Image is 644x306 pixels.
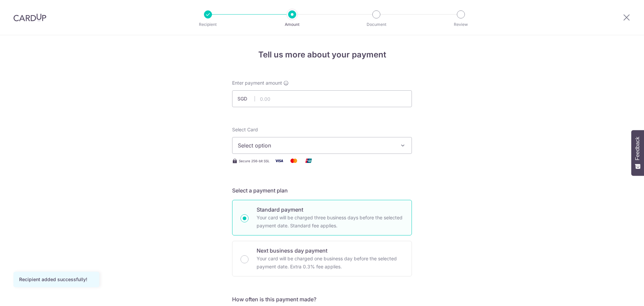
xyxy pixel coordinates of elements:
div: Recipient added successfully! [19,276,94,283]
h5: How often is this payment made? [232,295,412,303]
span: SGD [237,95,255,102]
p: Document [352,21,401,28]
img: Visa [272,157,286,165]
img: CardUp [13,13,46,21]
button: Feedback - Show survey [631,130,644,176]
span: Select option [238,141,394,149]
p: Next business day payment [257,247,404,255]
p: Standard payment [257,206,404,214]
h5: Select a payment plan [232,186,412,194]
img: Union Pay [302,157,315,165]
button: Select option [232,137,412,154]
p: Your card will be charged three business days before the selected payment date. Standard fee appl... [257,214,404,230]
span: Enter payment amount [232,80,282,86]
span: Secure 256-bit SSL [239,158,270,164]
p: Amount [267,21,317,28]
span: translation missing: en.payables.payment_networks.credit_card.summary.labels.select_card [232,127,258,132]
h4: Tell us more about your payment [232,49,412,61]
p: Your card will be charged one business day before the selected payment date. Extra 0.3% fee applies. [257,255,404,271]
p: Review [436,21,486,28]
img: Mastercard [287,157,301,165]
p: Recipient [183,21,233,28]
span: Feedback [635,137,641,160]
input: 0.00 [232,90,412,107]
